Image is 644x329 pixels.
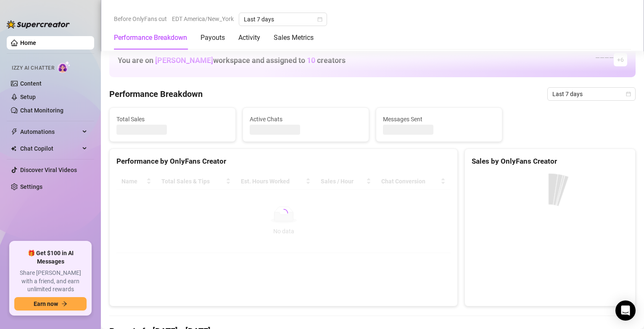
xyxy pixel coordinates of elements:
[20,107,63,114] a: Chat Monitoring
[155,56,213,65] span: [PERSON_NAME]
[383,115,495,124] span: Messages Sent
[116,115,229,124] span: Total Sales
[615,300,636,321] div: Open Intercom Messenger
[552,88,631,100] span: Last 7 days
[7,20,70,29] img: logo-BBDzfeDw.svg
[20,183,42,190] a: Settings
[201,33,225,43] div: Payouts
[20,80,42,87] a: Content
[244,13,322,26] span: Last 7 days
[11,128,18,135] span: thunderbolt
[118,56,346,65] h1: You are on workspace and assigned to creators
[14,269,87,294] span: Share [PERSON_NAME] with a friend, and earn unlimited rewards
[14,297,87,311] button: Earn nowarrow-right
[114,33,187,43] div: Performance Breakdown
[595,53,627,66] div: — — — —
[172,13,234,25] span: EDT America/New_York
[11,146,16,151] img: Chat Copilot
[58,61,71,73] img: AI Chatter
[34,300,58,307] span: Earn now
[20,94,36,100] a: Setup
[472,156,628,167] div: Sales by OnlyFans Creator
[280,209,288,217] span: loading
[20,167,77,173] a: Discover Viral Videos
[307,56,315,65] span: 10
[274,33,314,43] div: Sales Metrics
[14,249,87,266] span: 🎁 Get $100 in AI Messages
[114,13,167,25] span: Before OnlyFans cut
[20,125,80,138] span: Automations
[116,156,451,167] div: Performance by OnlyFans Creator
[617,55,624,64] span: + 6
[109,88,203,100] h4: Performance Breakdown
[12,64,54,72] span: Izzy AI Chatter
[317,17,322,22] span: calendar
[626,91,631,97] span: calendar
[61,301,67,307] span: arrow-right
[250,115,362,124] span: Active Chats
[238,33,260,43] div: Activity
[20,39,36,46] a: Home
[20,142,80,155] span: Chat Copilot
